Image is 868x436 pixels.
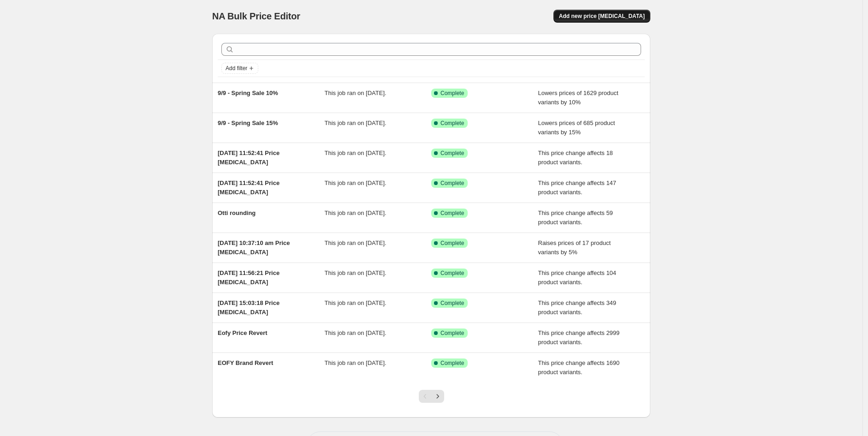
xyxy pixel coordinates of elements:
span: EOFY Brand Revert [218,359,273,366]
span: Eofy Price Revert [218,329,268,336]
span: Complete [440,329,464,337]
span: This job ran on [DATE]. [325,329,386,336]
span: This job ran on [DATE]. [325,269,386,276]
span: [DATE] 11:52:41 Price [MEDICAL_DATA] [218,179,279,196]
span: This job ran on [DATE]. [325,179,386,186]
span: Complete [440,119,464,127]
span: This price change affects 104 product variants. [538,269,617,286]
span: 9/9 - Spring Sale 15% [218,119,278,126]
span: Complete [440,90,464,97]
span: This job ran on [DATE]. [325,359,386,366]
span: This job ran on [DATE]. [325,90,386,96]
span: Complete [440,359,464,367]
span: [DATE] 15:03:18 Price [MEDICAL_DATA] [218,299,279,316]
span: Otti rounding [218,209,256,216]
span: Complete [440,149,464,157]
span: Lowers prices of 1629 product variants by 10% [538,90,618,106]
span: This price change affects 2999 product variants. [538,329,620,346]
span: [DATE] 11:56:21 Price [MEDICAL_DATA] [218,269,279,286]
button: Add filter [221,63,258,74]
span: NA Bulk Price Editor [212,11,300,21]
span: Lowers prices of 685 product variants by 15% [538,119,615,136]
span: Complete [440,269,464,277]
span: This job ran on [DATE]. [325,209,386,216]
nav: Pagination [419,390,444,403]
span: This job ran on [DATE]. [325,239,386,246]
span: Complete [440,209,464,217]
span: Add filter [226,65,247,72]
span: Complete [440,179,464,187]
span: [DATE] 11:52:41 Price [MEDICAL_DATA] [218,149,279,166]
span: 9/9 - Spring Sale 10% [218,90,278,96]
span: This price change affects 349 product variants. [538,299,617,316]
span: [DATE] 10:37:10 am Price [MEDICAL_DATA] [218,239,290,256]
span: Complete [440,239,464,247]
span: This price change affects 59 product variants. [538,209,613,226]
span: This price change affects 147 product variants. [538,179,617,196]
span: Raises prices of 17 product variants by 5% [538,239,611,256]
button: Next [431,390,444,403]
span: This job ran on [DATE]. [325,149,386,156]
span: Add new price [MEDICAL_DATA] [559,12,645,20]
span: This job ran on [DATE]. [325,299,386,306]
span: This job ran on [DATE]. [325,119,386,126]
span: This price change affects 1690 product variants. [538,359,620,376]
span: Complete [440,299,464,307]
button: Add new price [MEDICAL_DATA] [553,10,650,23]
span: This price change affects 18 product variants. [538,149,613,166]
